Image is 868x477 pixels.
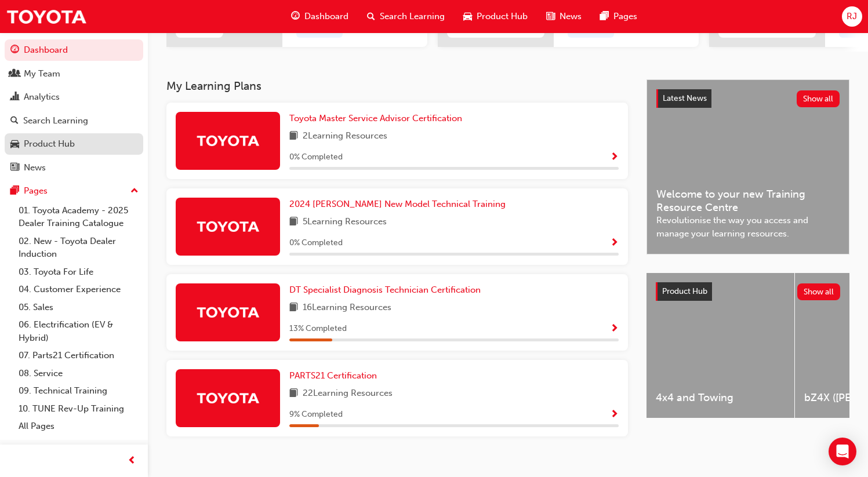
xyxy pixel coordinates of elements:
[303,387,393,401] span: 22 Learning Resources
[289,236,343,250] span: 0 % Completed
[10,92,19,103] span: chart-icon
[282,5,358,28] a: guage-iconDashboard
[616,23,625,34] span: next-icon
[5,86,143,108] a: Analytics
[5,133,143,155] a: Product Hub
[610,324,619,334] span: Show Progress
[24,184,48,198] div: Pages
[610,152,619,163] span: Show Progress
[477,10,528,23] span: Product Hub
[128,454,136,468] span: prev-icon
[647,273,794,418] a: 4x4 and Towing
[5,157,143,179] a: News
[289,408,343,421] span: 9 % Completed
[24,161,46,174] div: News
[24,90,60,104] div: Analytics
[610,238,619,249] span: Show Progress
[358,5,454,28] a: search-iconSearch Learning
[847,10,857,23] span: RJ
[14,298,143,316] a: 05. Sales
[656,89,840,108] a: Latest NewsShow all
[5,63,143,85] a: My Team
[289,129,298,144] span: book-icon
[10,163,19,173] span: news-icon
[289,285,481,295] span: DT Specialist Diagnosis Technician Certification
[24,67,60,81] div: My Team
[5,110,143,132] a: Search Learning
[289,369,382,383] a: PARTS21 Certification
[24,137,75,151] div: Product Hub
[600,9,609,24] span: pages-icon
[303,301,391,315] span: 16 Learning Resources
[5,39,143,61] a: Dashboard
[656,282,840,301] a: Product HubShow all
[656,188,840,214] span: Welcome to your new Training Resource Centre
[289,283,485,297] a: DT Specialist Diagnosis Technician Certification
[303,215,387,230] span: 5 Learning Resources
[14,365,143,383] a: 08. Service
[289,198,510,211] a: 2024 [PERSON_NAME] New Model Technical Training
[610,322,619,336] button: Show Progress
[10,116,19,126] span: search-icon
[196,302,260,322] img: Trak
[14,202,143,232] a: 01. Toyota Academy - 2025 Dealer Training Catalogue
[454,5,537,28] a: car-iconProduct Hub
[829,438,856,465] div: Open Intercom Messenger
[663,93,707,103] span: Latest News
[10,45,19,56] span: guage-icon
[10,186,19,196] span: pages-icon
[289,113,462,123] span: Toyota Master Service Advisor Certification
[14,263,143,281] a: 03. Toyota For Life
[647,79,849,254] a: Latest NewsShow allWelcome to your new Training Resource CentreRevolutionise the way you access a...
[5,180,143,202] button: Pages
[463,9,472,24] span: car-icon
[613,10,637,23] span: Pages
[14,316,143,347] a: 06. Electrification (EV & Hybrid)
[662,286,707,296] span: Product Hub
[14,232,143,263] a: 02. New - Toyota Dealer Induction
[656,214,840,240] span: Revolutionise the way you access and manage your learning resources.
[5,37,143,180] button: DashboardMy TeamAnalyticsSearch LearningProduct HubNews
[166,79,628,93] h3: My Learning Plans
[130,184,139,199] span: up-icon
[591,5,647,28] a: pages-iconPages
[14,281,143,298] a: 04. Customer Experience
[6,3,87,30] img: Trak
[610,150,619,165] button: Show Progress
[14,400,143,418] a: 10. TUNE Rev-Up Training
[380,10,445,23] span: Search Learning
[196,216,260,236] img: Trak
[23,114,88,128] div: Search Learning
[289,370,377,381] span: PARTS21 Certification
[303,129,387,144] span: 2 Learning Resources
[546,9,555,24] span: news-icon
[560,10,582,23] span: News
[289,301,298,315] span: book-icon
[196,130,260,151] img: Trak
[289,112,467,125] a: Toyota Master Service Advisor Certification
[10,69,19,79] span: people-icon
[289,322,347,336] span: 13 % Completed
[537,5,591,28] a: news-iconNews
[345,23,354,34] span: next-icon
[14,417,143,435] a: All Pages
[289,151,343,164] span: 0 % Completed
[797,283,841,300] button: Show all
[797,90,840,107] button: Show all
[289,215,298,230] span: book-icon
[656,391,785,405] span: 4x4 and Towing
[14,382,143,400] a: 09. Technical Training
[367,9,375,24] span: search-icon
[610,407,619,422] button: Show Progress
[289,387,298,401] span: book-icon
[14,347,143,365] a: 07. Parts21 Certification
[304,10,348,23] span: Dashboard
[291,9,300,24] span: guage-icon
[610,410,619,420] span: Show Progress
[842,6,862,27] button: RJ
[10,139,19,150] span: car-icon
[196,388,260,408] img: Trak
[289,199,506,209] span: 2024 [PERSON_NAME] New Model Technical Training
